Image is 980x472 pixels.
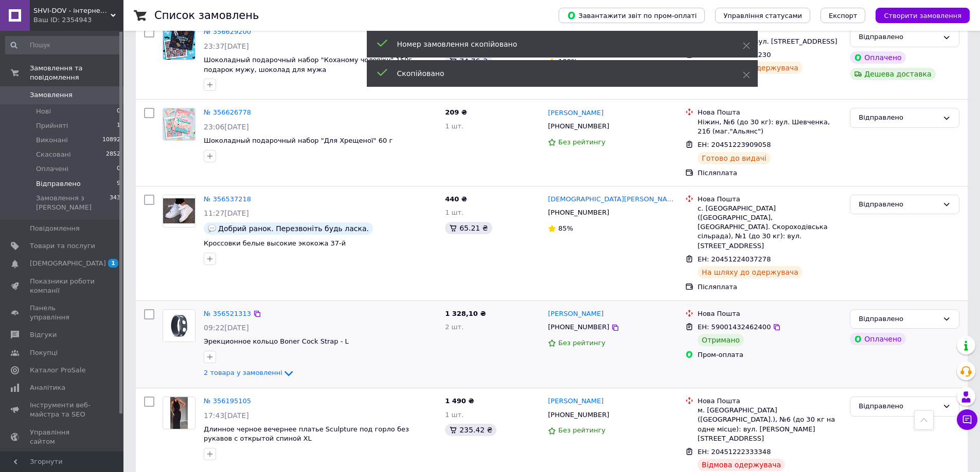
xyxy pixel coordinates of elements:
div: Нова Пошта [698,309,842,318]
span: Показники роботи компанії [30,277,95,295]
a: Шоколадный подарочный набор "Коханому чоловіку" 150г - подарок мужу, шоколад для мужа [204,56,417,73]
span: 11:27[DATE] [204,209,249,217]
span: Завантажити звіт по пром-оплаті [567,11,697,20]
span: ЕН: 20451223909058 [698,141,771,148]
a: Фото товару [163,397,195,429]
div: Скопійовано [397,68,717,79]
img: Фото товару [170,397,188,429]
div: с. [GEOGRAPHIC_DATA] ([GEOGRAPHIC_DATA], [GEOGRAPHIC_DATA]. Скороходівська сільрада), №1 (до 30 к... [698,204,842,251]
div: Відправлено [859,112,938,123]
span: Відгуки [30,330,57,339]
h1: Список замовлень [154,9,259,22]
a: Эрекционное кольцо Boner Cock Strap - L [204,337,349,345]
div: Післяплата [698,168,842,178]
span: Панель управління [30,304,95,322]
span: ЕН: 20451224037278 [698,255,771,263]
span: 209 ₴ [445,108,467,116]
span: [PHONE_NUMBER] [548,122,609,130]
span: 17:43[DATE] [204,411,249,420]
span: Відправлено [36,179,81,188]
span: 1 490 ₴ [445,397,474,405]
div: Нова Пошта [698,397,842,406]
div: Дешева доставка [850,68,935,80]
span: Каталог ProSale [30,366,85,375]
div: Пром-оплата [698,78,842,87]
span: 0 [117,107,120,116]
span: Покупці [30,348,58,357]
span: Товари та послуги [30,241,95,251]
span: Прийняті [36,121,68,130]
div: Ніжин, №6 (до 30 кг): вул. Шевченка, 21б (маг."Альянс") [698,118,842,136]
span: [PHONE_NUMBER] [548,209,609,216]
a: Створити замовлення [865,11,970,19]
img: :speech_balloon: [208,224,216,233]
span: Без рейтингу [558,138,605,146]
img: Фото товару [163,310,195,342]
div: 235.42 ₴ [445,424,496,436]
div: Оплачено [850,51,905,64]
button: Створити замовлення [876,8,970,23]
span: 1 [108,259,118,268]
span: 1 шт. [445,411,464,419]
img: Фото товару [163,198,195,223]
a: Фото товару [163,108,195,141]
span: [DEMOGRAPHIC_DATA] [30,259,106,268]
span: 85% [558,224,573,232]
div: Відправлено [859,199,938,210]
div: Післяплата [698,282,842,292]
div: Отримано [698,334,744,346]
button: Чат з покупцем [957,409,977,430]
button: Завантажити звіт по пром-оплаті [559,8,705,23]
span: Замовлення та повідомлення [30,64,123,82]
span: 2852 [106,150,120,159]
img: Фото товару [163,28,195,60]
span: Оплачені [36,164,68,174]
a: [PERSON_NAME] [548,397,603,406]
span: 09:22[DATE] [204,324,249,332]
span: 1 328,10 ₴ [445,310,486,317]
span: Нові [36,107,51,116]
a: [PERSON_NAME] [548,309,603,319]
span: Експорт [829,12,858,20]
span: 440 ₴ [445,195,467,203]
button: Експорт [821,8,866,23]
span: Замовлення з [PERSON_NAME] [36,194,110,212]
div: Оплачено [850,333,905,345]
span: 9 [117,179,120,188]
div: Готово до видачі [698,152,771,164]
a: Фото товару [163,309,195,342]
a: Кроссовки белые высокие экокожа 37-й [204,239,346,247]
div: Відправлено [859,32,938,43]
input: Пошук [5,36,121,54]
span: Управління статусами [723,12,802,20]
span: Інструменти веб-майстра та SEO [30,401,95,419]
div: Номер замовлення скопійовано [397,39,717,49]
div: с. Драгово, №1: вул. [STREET_ADDRESS] [698,37,842,46]
a: № 356626778 [204,108,251,116]
span: 1 шт. [445,122,464,130]
span: Створити замовлення [884,12,961,20]
span: Повідомлення [30,224,80,233]
div: Пром-оплата [698,350,842,360]
span: Без рейтингу [558,339,605,347]
span: Управління сайтом [30,428,95,446]
span: SHVI-DOV - інтернет-магазин якісних товарів [33,6,111,15]
div: Відправлено [859,401,938,412]
span: 2 шт. [445,323,464,331]
a: Фото товару [163,27,195,60]
span: Аналітика [30,383,65,392]
div: Нова Пошта [698,195,842,204]
span: 343 [110,194,120,212]
a: Шоколадный подарочный набор "Для Хрещеної" 60 г [204,137,393,144]
div: На шляху до одержувача [698,266,803,278]
a: Длинное черное вечернее платье Sculpture под горло без рукавов с открытой спиной XL [204,425,409,443]
div: м. [GEOGRAPHIC_DATA] ([GEOGRAPHIC_DATA].), №6 (до 30 кг на одне місце): вул. [PERSON_NAME][STREET... [698,406,842,443]
a: 2 товара у замовленні [204,369,295,376]
div: Відправлено [859,314,938,325]
span: 0 [117,164,120,174]
div: Відмова одержувача [698,459,785,471]
span: 10892 [102,136,120,145]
